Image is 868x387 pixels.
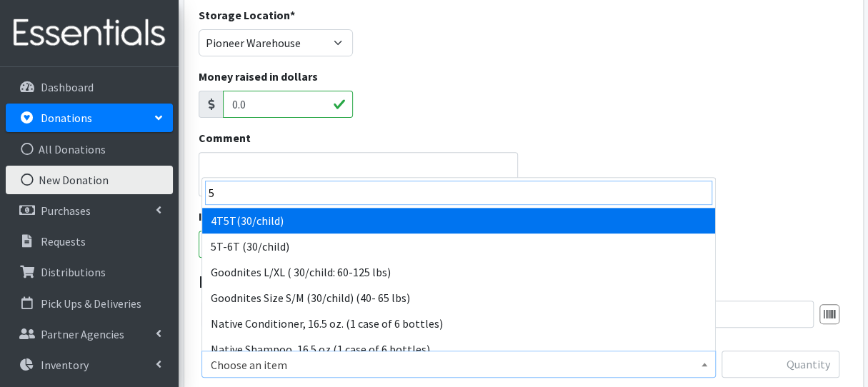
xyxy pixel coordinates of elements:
[199,6,295,24] label: Storage Location
[41,234,86,248] p: Requests
[199,129,251,146] label: Comment
[722,351,839,378] input: Quantity
[202,208,715,233] li: 4T5T(30/child)
[41,203,91,218] p: Purchases
[199,68,318,85] label: Money raised in dollars
[6,258,173,286] a: Distributions
[201,351,716,378] span: Choose an item
[41,327,124,341] p: Partner Agencies
[6,135,173,164] a: All Donations
[6,196,173,225] a: Purchases
[199,208,254,225] label: Issued on
[41,296,141,311] p: Pick Ups & Deliveries
[6,289,173,318] a: Pick Ups & Deliveries
[6,104,173,132] a: Donations
[290,8,295,22] abbr: required
[6,351,173,379] a: Inventory
[202,336,715,362] li: Native Shampoo, 16.5 oz (1 case of 6 bottles)
[202,285,715,311] li: Goodnites Size S/M (30/child) (40- 65 lbs)
[202,233,715,259] li: 5T-6T (30/child)
[6,73,173,101] a: Dashboard
[6,166,173,194] a: New Donation
[6,227,173,256] a: Requests
[211,355,707,375] span: Choose an item
[41,358,89,372] p: Inventory
[41,111,92,125] p: Donations
[41,265,106,279] p: Distributions
[202,311,715,336] li: Native Conditioner, 16.5 oz. (1 case of 6 bottles)
[6,320,173,348] a: Partner Agencies
[41,80,94,94] p: Dashboard
[6,9,173,57] img: HumanEssentials
[199,269,849,295] legend: Items in this donation
[202,259,715,285] li: Goodnites L/XL ( 30/child: 60-125 lbs)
